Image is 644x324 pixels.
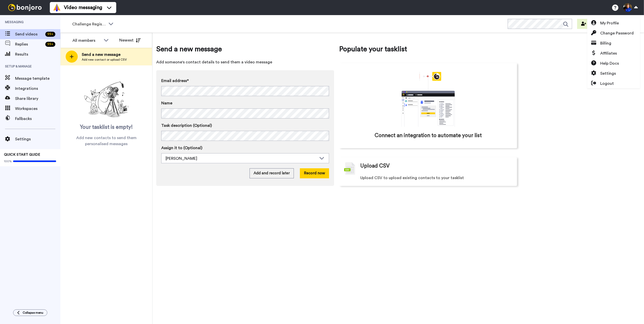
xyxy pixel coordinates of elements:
span: Logout [600,80,614,87]
span: Challenge Registrants [72,21,106,27]
label: Assign it to (Optional) [161,145,329,151]
span: Your tasklist is empty! [80,124,133,131]
span: Add new contact or upload CSV [82,58,127,62]
span: Populate your tasklist [339,44,517,54]
span: Settings [15,136,60,142]
span: Send a new message [82,52,127,58]
label: Email address* [161,78,329,84]
div: [PERSON_NAME] [166,155,317,161]
a: Affiliates [587,48,640,58]
span: Replies [15,41,43,47]
span: Billing [600,40,611,46]
span: Affiliates [600,50,617,56]
span: Results [15,51,60,57]
span: Send a new message [156,44,334,54]
span: Workspaces [15,106,60,112]
span: Add someone's contact details to send them a video message [156,59,334,65]
img: csv-grey.png [344,162,355,175]
span: Settings [600,70,616,76]
span: Add new contacts to send them personalised messages [68,135,145,147]
span: QUICK START GUIDE [4,153,40,156]
span: Integrations [15,86,60,92]
a: Change Password [587,28,640,38]
div: 99 + [45,32,55,37]
a: Help Docs [587,58,640,68]
a: Logout [587,78,640,89]
span: Fallbacks [15,116,60,122]
div: 99 + [45,42,55,47]
span: Collapse menu [23,311,43,315]
label: Task description (Optional) [161,123,329,129]
span: Connect an integration to automate your list [375,132,482,139]
span: Name [161,100,172,106]
img: bj-logo-header-white.svg [6,4,44,11]
span: Message template [15,75,60,82]
span: Help Docs [600,60,619,66]
button: Newest [115,35,144,45]
span: My Profile [600,20,619,26]
a: Billing [587,38,640,48]
span: Video messaging [64,4,102,11]
span: Send videos [15,31,43,37]
span: 100% [4,159,12,163]
a: My Profile [587,18,640,28]
span: Upload CSV to upload existing contacts to your tasklist [360,175,464,181]
button: Invite [577,19,602,29]
div: animation [390,72,466,127]
a: Settings [587,68,640,78]
div: All members [72,37,101,44]
span: Change Password [600,30,634,36]
button: Collapse menu [13,309,47,316]
img: vm-color.svg [53,4,61,12]
span: Upload CSV [360,162,390,170]
button: Record now [300,168,329,178]
button: Add and record later [250,168,294,178]
span: Share library [15,96,60,102]
img: ready-set-action.png [81,79,132,120]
